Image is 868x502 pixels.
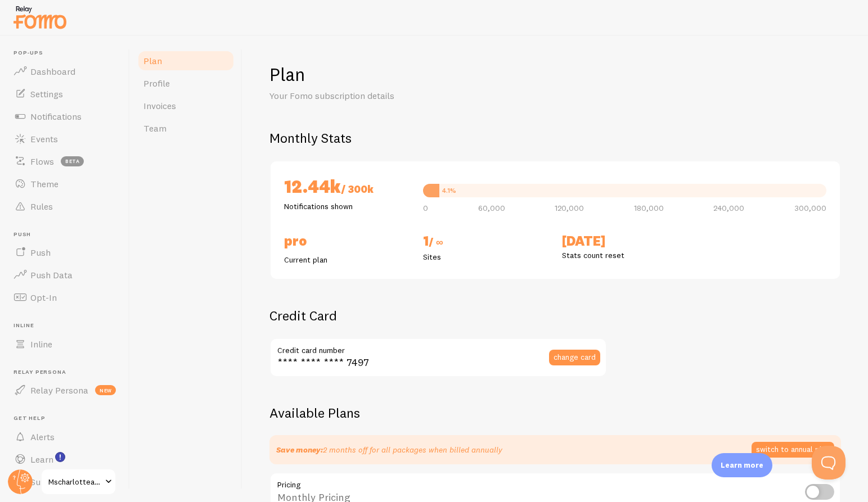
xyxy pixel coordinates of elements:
[137,94,235,117] a: Invoices
[48,475,102,489] span: Mscharlotteacademy
[55,452,65,462] svg: <p>Watch New Feature Tutorials!</p>
[7,286,123,309] a: Opt-In
[7,241,123,264] a: Push
[7,426,123,448] a: Alerts
[12,3,68,31] img: fomo-relay-logo-orange.svg
[14,231,123,238] span: Push
[30,201,53,212] span: Rules
[794,204,826,212] span: 300,000
[554,353,596,361] span: change card
[429,236,443,248] span: / ∞
[478,204,505,212] span: 60,000
[442,187,456,194] div: 4.1%
[562,250,687,261] p: Stats count reset
[7,173,123,195] a: Theme
[284,254,410,265] p: Current plan
[95,385,116,395] span: new
[7,448,123,471] a: Learn
[143,123,167,134] span: Team
[423,232,548,251] h2: 1
[14,322,123,329] span: Inline
[61,156,84,166] span: beta
[30,454,53,465] span: Learn
[30,66,75,77] span: Dashboard
[423,251,548,263] p: Sites
[30,385,88,396] span: Relay Persona
[7,333,123,355] a: Inline
[30,292,57,303] span: Opt-In
[143,100,176,111] span: Invoices
[7,150,123,173] a: Flows beta
[712,453,772,477] div: Learn more
[14,49,123,57] span: Pop-ups
[137,72,235,94] a: Profile
[7,83,123,105] a: Settings
[634,204,664,212] span: 180,000
[269,89,539,102] p: Your Fomo subscription details
[7,128,123,150] a: Events
[284,232,410,250] h2: PRO
[276,444,502,455] p: 2 months off for all packages when billed annually
[137,49,235,72] a: Plan
[721,460,763,471] p: Learn more
[30,247,51,258] span: Push
[143,55,162,66] span: Plan
[713,204,744,212] span: 240,000
[812,446,845,480] iframe: Help Scout Beacon - Open
[14,415,123,422] span: Get Help
[30,133,58,144] span: Events
[423,204,428,212] span: 0
[562,232,687,250] h2: [DATE]
[752,442,834,458] button: switch to annual plan
[30,338,52,350] span: Inline
[269,307,607,324] h2: Credit Card
[30,156,54,167] span: Flows
[549,350,600,365] button: change card
[7,379,123,401] a: Relay Persona new
[7,264,123,286] a: Push Data
[269,129,841,147] h2: Monthly Stats
[30,269,73,281] span: Push Data
[269,63,841,86] h1: Plan
[7,105,123,128] a: Notifications
[284,201,410,212] p: Notifications shown
[555,204,584,212] span: 120,000
[7,195,123,218] a: Rules
[269,404,841,422] h2: Available Plans
[14,369,123,376] span: Relay Persona
[341,183,374,196] span: / 300k
[30,431,55,442] span: Alerts
[284,175,410,201] h2: 12.44k
[41,468,116,495] a: Mscharlotteacademy
[30,111,82,122] span: Notifications
[276,445,323,455] strong: Save money:
[30,178,59,189] span: Theme
[30,88,63,100] span: Settings
[143,78,170,89] span: Profile
[137,117,235,139] a: Team
[7,60,123,83] a: Dashboard
[269,338,607,357] label: Credit card number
